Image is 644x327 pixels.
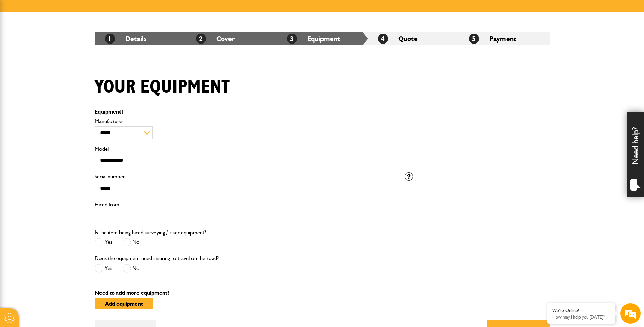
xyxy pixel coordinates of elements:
[105,35,146,43] a: 1Details
[469,34,479,44] span: 5
[121,108,124,115] span: 1
[9,103,124,118] input: Enter your phone number
[95,238,112,246] label: Yes
[123,238,140,246] label: No
[95,298,153,309] button: Add equipment
[95,146,394,152] label: Model
[9,123,124,204] textarea: Type your message and hit 'Enter'
[552,314,610,320] p: How may I help you today?
[9,63,124,78] input: Enter your last name
[95,109,394,115] p: Equipment
[95,256,219,261] label: Does the equipment need insuring to travel on the road?
[95,202,394,207] label: Hired from
[95,174,394,179] label: Serial number
[277,32,368,45] li: Equipment
[459,32,550,45] li: Payment
[123,264,140,273] label: No
[95,76,230,99] h1: Your equipment
[627,112,644,197] div: Need help?
[95,264,112,273] label: Yes
[111,3,128,20] div: Minimize live chat window
[552,308,610,313] div: We're Online!
[9,83,124,98] input: Enter your email address
[196,34,206,44] span: 2
[95,290,550,296] p: Need to add more equipment?
[95,119,394,124] label: Manufacturer
[105,34,115,44] span: 1
[12,38,29,47] img: d_20077148190_company_1631870298795_20077148190
[378,34,388,44] span: 4
[287,34,297,44] span: 3
[196,35,235,43] a: 2Cover
[368,32,459,45] li: Quote
[92,209,123,219] em: Start Chat
[95,230,206,235] label: Is the item being hired surveying / laser equipment?
[35,38,114,47] div: Chat with us now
